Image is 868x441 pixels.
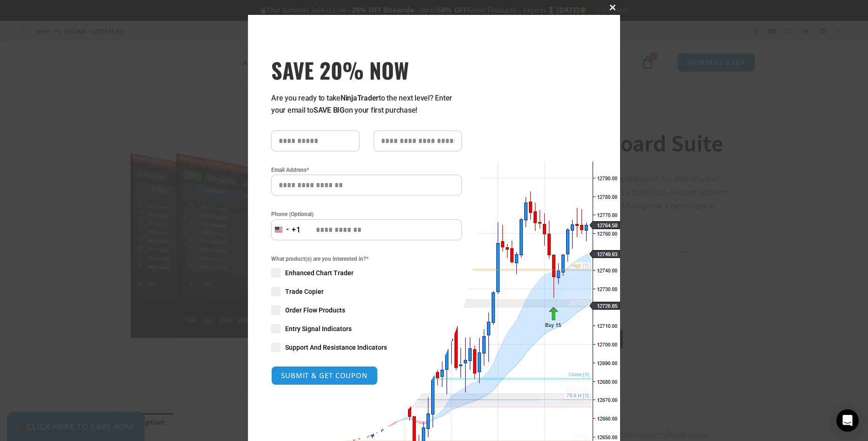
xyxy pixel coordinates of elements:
[271,219,301,240] button: Selected country
[271,92,462,116] p: Are you ready to take to the next level? Enter your email to on your first purchase!
[271,287,462,296] label: Trade Copier
[292,224,301,236] div: +1
[314,106,345,115] strong: SAVE BIG
[271,165,462,175] label: Email Address
[285,287,324,296] span: Trade Copier
[271,324,462,333] label: Entry Signal Indicators
[271,57,462,83] span: SAVE 20% NOW
[271,268,462,278] label: Enhanced Chart Trader
[271,305,462,315] label: Order Flow Products
[271,210,462,219] label: Phone (Optional)
[271,343,462,352] label: Support And Resistance Indicators
[285,268,354,278] span: Enhanced Chart Trader
[285,343,387,352] span: Support And Resistance Indicators
[271,254,462,264] span: What product(s) are you interested in?
[285,324,352,333] span: Entry Signal Indicators
[271,366,378,385] button: SUBMIT & GET COUPON
[341,94,379,102] strong: NinjaTrader
[285,305,345,315] span: Order Flow Products
[836,409,859,432] div: Open Intercom Messenger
